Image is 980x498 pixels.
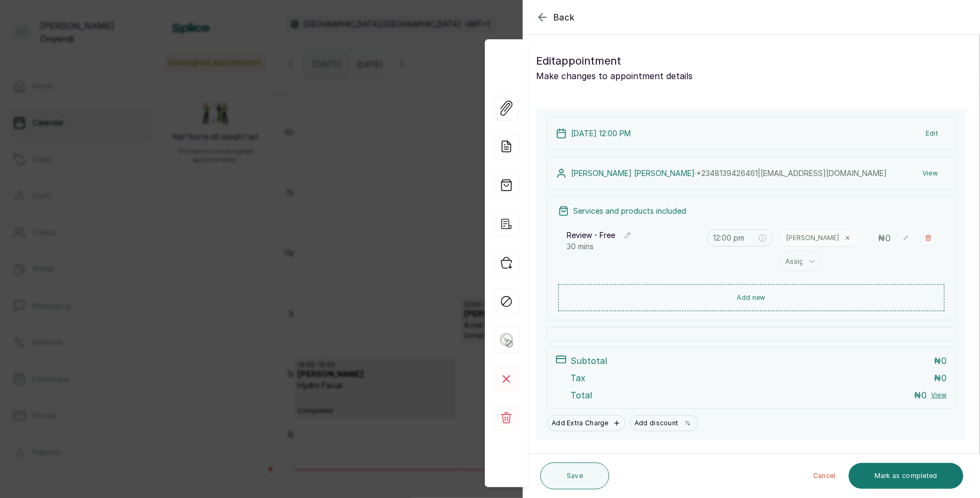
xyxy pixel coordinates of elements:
[571,168,887,179] p: [PERSON_NAME] [PERSON_NAME] ·
[941,355,947,366] span: 0
[536,52,621,69] span: Edit appointment
[570,371,586,384] p: Tax
[567,230,615,241] p: Review - Free
[934,371,947,384] p: ₦
[567,241,700,252] p: 30 mins
[759,234,766,242] span: close-circle
[570,389,592,402] p: Total
[553,11,575,24] span: Back
[573,206,686,216] p: Services and products included
[570,354,607,367] p: Subtotal
[921,390,927,401] span: 0
[540,462,609,489] button: Save
[931,391,947,399] button: View
[786,234,839,242] p: [PERSON_NAME]
[914,389,927,402] p: ₦
[630,415,699,431] button: Add discount
[878,232,891,244] p: ₦
[696,169,887,178] span: +234 8139426461 | [EMAIL_ADDRESS][DOMAIN_NAME]
[885,233,891,243] span: 0
[547,415,625,431] button: Add Extra Charge
[713,232,757,244] input: Select time
[941,373,947,383] span: 0
[934,354,947,367] p: ₦
[805,463,844,489] button: Cancel
[917,124,947,143] button: Edit
[849,463,963,489] button: Mark as completed
[536,11,575,24] button: Back
[571,128,631,139] p: [DATE] 12:00 PM
[914,164,947,183] button: View
[536,69,967,82] p: Make changes to appointment details
[558,284,944,311] button: Add new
